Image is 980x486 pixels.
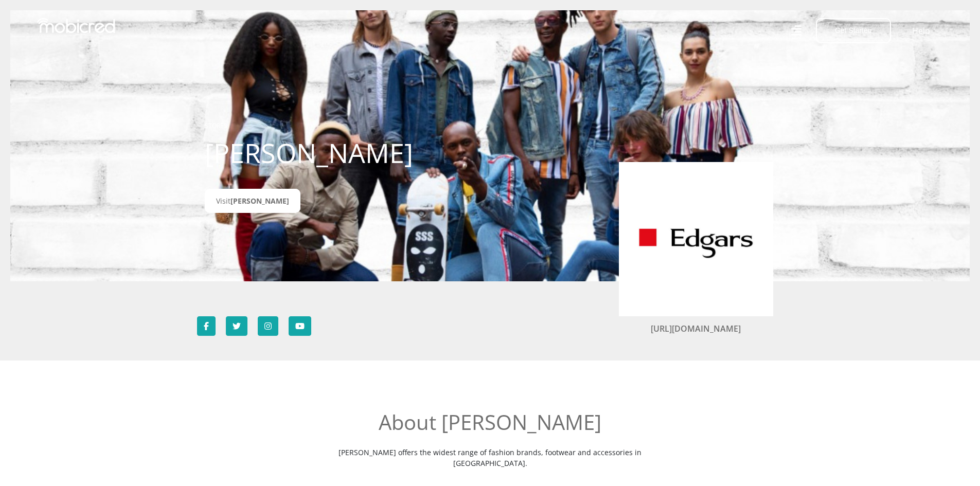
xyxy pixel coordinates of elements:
[37,18,115,33] img: Mobicred
[205,137,434,169] h1: [PERSON_NAME]
[230,196,289,206] span: [PERSON_NAME]
[634,177,758,301] img: Edgars
[197,316,216,336] a: Follow Edgars on Facebook
[258,316,278,336] a: Follow Edgars on Instagram
[205,121,227,130] a: STORES
[226,316,247,336] a: Follow Edgars on Twitter
[816,18,891,43] button: Get Started
[651,323,741,334] a: [URL][DOMAIN_NAME]
[302,447,678,469] p: [PERSON_NAME] offers the widest range of fashion brands, footwear and accessories in [GEOGRAPHIC_...
[302,410,678,435] h2: About [PERSON_NAME]
[912,24,931,38] a: Help
[289,316,311,336] a: Subscribe to Edgars on YouTube
[205,189,300,213] a: Visit[PERSON_NAME]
